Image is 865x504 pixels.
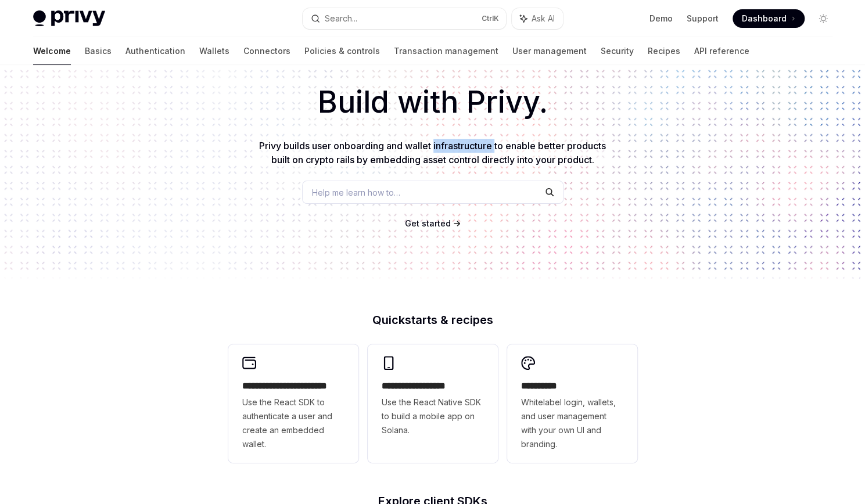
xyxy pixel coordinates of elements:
[33,10,105,27] img: light logo
[199,37,229,65] a: Wallets
[507,344,637,463] a: **** *****Whitelabel login, wallets, and user management with your own UI and branding.
[648,37,680,65] a: Recipes
[19,80,846,125] h1: Build with Privy.
[85,37,112,65] a: Basics
[243,37,290,65] a: Connectors
[368,344,498,463] a: **** **** **** ***Use the React Native SDK to build a mobile app on Solana.
[259,140,606,165] span: Privy builds user onboarding and wallet infrastructure to enable better products built on crypto ...
[382,395,484,437] span: Use the React Native SDK to build a mobile app on Solana.
[228,314,637,326] h2: Quickstarts & recipes
[649,13,673,24] a: Demo
[512,8,563,29] button: Ask AI
[512,37,587,65] a: User management
[303,8,506,29] button: Search...CtrlK
[325,12,357,26] div: Search...
[242,395,344,451] span: Use the React SDK to authenticate a user and create an embedded wallet.
[482,14,499,23] span: Ctrl K
[125,37,185,65] a: Authentication
[687,13,719,24] a: Support
[532,13,555,24] span: Ask AI
[304,37,380,65] a: Policies & controls
[742,13,787,24] span: Dashboard
[814,9,832,28] button: Toggle dark mode
[521,395,623,451] span: Whitelabel login, wallets, and user management with your own UI and branding.
[733,9,805,28] a: Dashboard
[394,37,498,65] a: Transaction management
[33,37,71,65] a: Welcome
[601,37,634,65] a: Security
[405,218,451,229] a: Get started
[405,218,451,228] span: Get started
[312,186,400,199] span: Help me learn how to…
[694,37,749,65] a: API reference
